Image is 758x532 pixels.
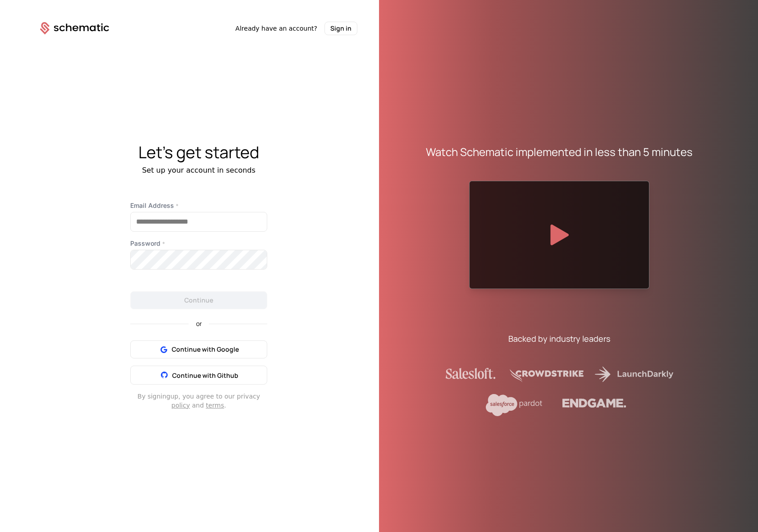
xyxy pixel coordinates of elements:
[324,22,357,35] button: Sign in
[130,392,267,410] div: By signing up , you agree to our privacy and .
[18,143,379,161] div: Let's get started
[130,291,267,309] button: Continue
[426,145,693,159] div: Watch Schematic implemented in less than 5 minutes
[508,332,610,345] div: Backed by industry leaders
[130,201,267,210] label: Email Address
[206,402,224,409] a: terms
[130,340,267,358] button: Continue with Google
[172,345,239,354] span: Continue with Google
[171,402,190,409] a: policy
[172,371,238,380] span: Continue with Github
[130,239,267,248] label: Password
[189,321,209,327] span: or
[235,24,317,33] span: Already have an account?
[130,366,267,385] button: Continue with Github
[18,165,379,176] div: Set up your account in seconds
